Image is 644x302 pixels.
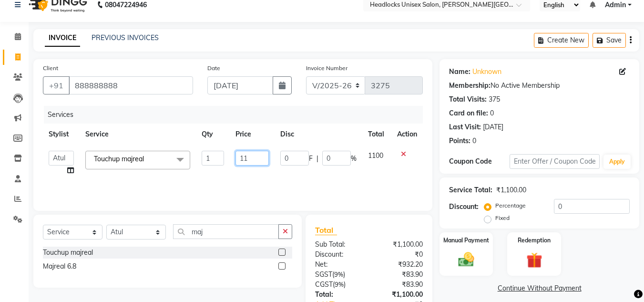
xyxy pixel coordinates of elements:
[449,108,488,118] div: Card on file:
[603,155,631,169] button: Apply
[449,94,487,104] div: Total Visits:
[449,136,470,146] div: Points:
[80,124,196,145] th: Service
[315,270,332,279] span: SGST
[489,94,500,104] div: 375
[441,283,637,293] a: Continue Without Payment
[308,260,369,270] div: Net:
[92,33,159,42] a: PREVIOUS INVOICES
[43,248,93,258] div: Touchup majreal
[449,202,479,212] div: Discount:
[351,154,357,164] span: %
[173,224,279,239] input: Search or Scan
[308,280,369,290] div: ( )
[369,260,430,270] div: ₹932.20
[472,67,501,77] a: Unknown
[449,81,630,91] div: No Active Membership
[335,281,344,288] span: 9%
[230,124,274,145] th: Price
[510,154,600,169] input: Enter Offer / Coupon Code
[369,240,430,250] div: ₹1,100.00
[275,124,362,145] th: Disc
[369,290,430,300] div: ₹1,100.00
[449,185,492,195] div: Service Total:
[362,124,391,145] th: Total
[391,124,423,145] th: Action
[306,64,348,73] label: Invoice Number
[334,271,343,278] span: 9%
[309,154,313,164] span: F
[443,236,489,245] label: Manual Payment
[490,108,494,118] div: 0
[43,261,76,271] div: Majreal 6.8
[483,122,503,132] div: [DATE]
[144,155,148,163] a: x
[369,270,430,280] div: ₹83.90
[44,106,430,124] div: Services
[521,250,547,270] img: _gift.svg
[495,214,510,222] label: Fixed
[449,156,509,167] div: Coupon Code
[94,155,144,163] span: Touchup majreal
[308,290,369,300] div: Total:
[495,201,526,210] label: Percentage
[496,185,526,195] div: ₹1,100.00
[593,33,626,48] button: Save
[207,64,220,73] label: Date
[317,154,318,164] span: |
[308,250,369,260] div: Discount:
[308,240,369,250] div: Sub Total:
[45,30,80,47] a: INVOICE
[368,151,383,160] span: 1100
[369,250,430,260] div: ₹0
[449,81,491,91] div: Membership:
[472,136,476,146] div: 0
[69,76,193,94] input: Search by Name/Mobile/Email/Code
[308,270,369,280] div: ( )
[315,280,333,289] span: CGST
[534,33,589,48] button: Create New
[518,236,551,245] label: Redemption
[43,64,58,73] label: Client
[43,76,70,94] button: +91
[449,122,481,132] div: Last Visit:
[315,225,337,235] span: Total
[449,67,470,77] div: Name:
[369,280,430,290] div: ₹83.90
[196,124,230,145] th: Qty
[453,250,479,269] img: _cash.svg
[43,124,80,145] th: Stylist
